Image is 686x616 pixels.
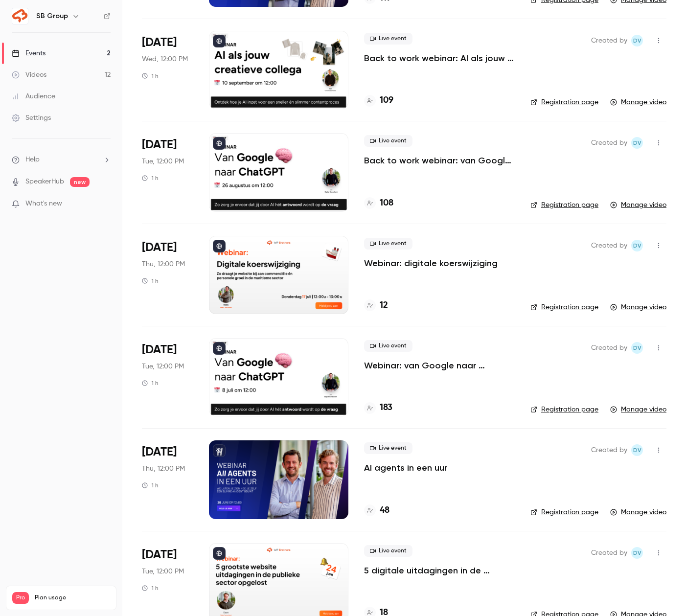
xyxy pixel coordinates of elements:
[631,547,643,559] span: Dante van der heijden
[35,594,110,602] span: Plan usage
[364,360,515,371] a: Webinar: van Google naar ChatGPT
[364,545,412,557] span: Live event
[530,200,598,210] a: Registration page
[142,240,177,255] span: [DATE]
[25,199,62,209] span: What's new
[99,200,111,208] iframe: Noticeable Trigger
[633,444,641,456] span: Dv
[142,444,177,460] span: [DATE]
[380,197,393,210] h4: 108
[142,137,177,153] span: [DATE]
[142,72,159,80] div: 1 h
[142,464,185,474] span: Thu, 12:00 PM
[142,31,193,109] div: Sep 10 Wed, 12:00 PM (Europe/Amsterdam)
[610,302,666,312] a: Manage video
[633,342,641,354] span: Dv
[142,236,193,314] div: Jul 17 Thu, 12:00 PM (Europe/Amsterdam)
[631,137,643,149] span: Dante van der heijden
[12,91,55,101] div: Audience
[610,200,666,210] a: Manage video
[591,137,627,149] span: Created by
[364,401,392,414] a: 183
[142,440,193,519] div: Jun 26 Thu, 12:00 PM (Europe/Amsterdam)
[364,135,412,147] span: Live event
[631,240,643,251] span: Dante van der heijden
[142,379,159,387] div: 1 h
[364,33,412,45] span: Live event
[25,177,64,187] a: SpeakerHub
[530,97,598,107] a: Registration page
[364,299,388,312] a: 12
[633,137,641,149] span: Dv
[364,52,515,64] a: Back to work webinar: AI als jouw creatieve collega
[12,48,46,58] div: Events
[364,340,412,352] span: Live event
[12,592,29,604] span: Pro
[591,35,627,46] span: Created by
[364,504,389,517] a: 48
[633,240,641,251] span: Dv
[12,113,51,123] div: Settings
[70,177,90,187] span: new
[364,197,393,210] a: 108
[142,338,193,416] div: Jul 8 Tue, 12:00 PM (Europe/Amsterdam)
[364,565,515,576] a: 5 digitale uitdagingen in de publieke sector opgelost
[610,405,666,414] a: Manage video
[142,584,159,592] div: 1 h
[364,238,412,250] span: Live event
[380,504,389,517] h4: 48
[591,240,627,251] span: Created by
[142,259,185,269] span: Thu, 12:00 PM
[633,35,641,46] span: Dv
[36,11,68,21] h6: SB Group
[142,567,184,576] span: Tue, 12:00 PM
[380,299,388,312] h4: 12
[610,97,666,107] a: Manage video
[633,547,641,559] span: Dv
[142,362,184,371] span: Tue, 12:00 PM
[25,155,40,165] span: Help
[142,133,193,211] div: Aug 26 Tue, 12:00 PM (Europe/Amsterdam)
[142,481,159,489] div: 1 h
[142,174,159,182] div: 1 h
[631,342,643,354] span: Dante van der heijden
[12,155,111,165] li: help-dropdown-opener
[142,54,188,64] span: Wed, 12:00 PM
[380,401,392,414] h4: 183
[142,157,184,166] span: Tue, 12:00 PM
[380,94,393,107] h4: 109
[12,8,28,24] img: SB Group
[530,507,598,517] a: Registration page
[631,35,643,46] span: Dante van der heijden
[364,155,515,166] a: Back to work webinar: van Google naar ChatGPT
[142,342,177,358] span: [DATE]
[610,507,666,517] a: Manage video
[142,547,177,563] span: [DATE]
[530,302,598,312] a: Registration page
[591,444,627,456] span: Created by
[591,342,627,354] span: Created by
[364,462,447,474] a: AI agents in een uur
[364,442,412,454] span: Live event
[142,277,159,285] div: 1 h
[364,257,498,269] a: Webinar: digitale koerswijziging
[142,35,177,50] span: [DATE]
[631,444,643,456] span: Dante van der heijden
[591,547,627,559] span: Created by
[12,70,46,80] div: Videos
[530,405,598,414] a: Registration page
[364,94,393,107] a: 109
